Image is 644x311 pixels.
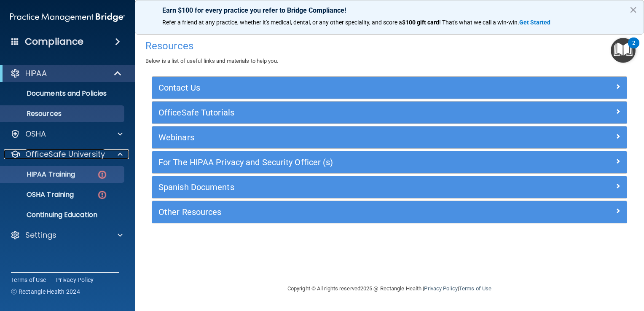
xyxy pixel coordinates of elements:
[632,43,635,54] div: 2
[97,190,107,200] img: danger-circle.6113f641.png
[5,110,121,118] p: Resources
[10,129,123,139] a: OSHA
[459,285,491,292] a: Terms of Use
[158,81,620,94] a: Contact Us
[158,207,502,217] h5: Other Resources
[424,285,457,292] a: Privacy Policy
[519,19,552,26] a: Get Started
[10,68,122,78] a: HIPAA
[5,190,74,199] p: OSHA Training
[25,149,105,159] p: OfficeSafe University
[158,182,502,192] h5: Spanish Documents
[5,89,121,98] p: Documents and Policies
[158,133,502,142] h5: Webinars
[11,276,46,284] a: Terms of Use
[5,211,121,219] p: Continuing Education
[158,106,620,119] a: OfficeSafe Tutorials
[10,9,125,26] img: PMB logo
[10,149,123,159] a: OfficeSafe University
[10,230,123,240] a: Settings
[25,36,83,48] h4: Compliance
[158,158,502,167] h5: For The HIPAA Privacy and Security Officer (s)
[25,129,46,139] p: OSHA
[158,83,502,92] h5: Contact Us
[5,170,75,179] p: HIPAA Training
[56,276,94,284] a: Privacy Policy
[402,19,439,26] strong: $100 gift card
[611,38,636,63] button: Open Resource Center, 2 new notifications
[145,40,633,51] h4: Resources
[158,180,620,194] a: Spanish Documents
[11,287,80,296] span: Ⓒ Rectangle Health 2024
[145,58,278,64] span: Below is a list of useful links and materials to help you.
[629,3,637,16] button: Close
[97,169,107,180] img: danger-circle.6113f641.png
[158,131,620,144] a: Webinars
[25,68,47,78] p: HIPAA
[158,108,502,117] h5: OfficeSafe Tutorials
[25,230,56,240] p: Settings
[519,19,550,26] strong: Get Started
[236,275,543,302] div: Copyright © All rights reserved 2025 @ Rectangle Health | |
[162,19,402,26] span: Refer a friend at any practice, whether it's medical, dental, or any other speciality, and score a
[162,6,617,14] p: Earn $100 for every practice you refer to Bridge Compliance!
[158,205,620,219] a: Other Resources
[439,19,519,26] span: ! That's what we call a win-win.
[158,155,620,169] a: For The HIPAA Privacy and Security Officer (s)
